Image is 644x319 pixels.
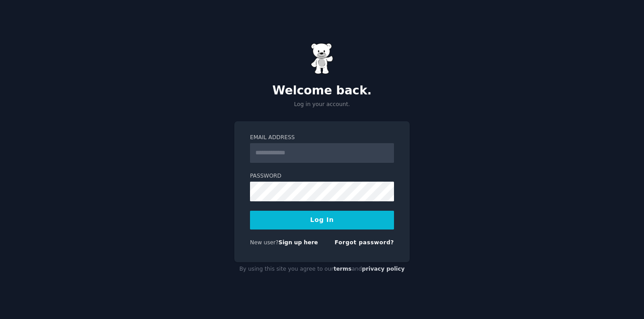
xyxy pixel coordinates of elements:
[234,262,410,276] div: By using this site you agree to our and
[279,239,318,246] a: Sign up here
[250,239,279,246] span: New user?
[311,43,333,74] img: Gummy Bear
[250,134,394,142] label: Email Address
[362,266,405,272] a: privacy policy
[234,84,410,98] h2: Welcome back.
[335,239,394,246] a: Forgot password?
[250,211,394,230] button: Log In
[250,172,394,180] label: Password
[334,266,352,272] a: terms
[234,101,410,109] p: Log in your account.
